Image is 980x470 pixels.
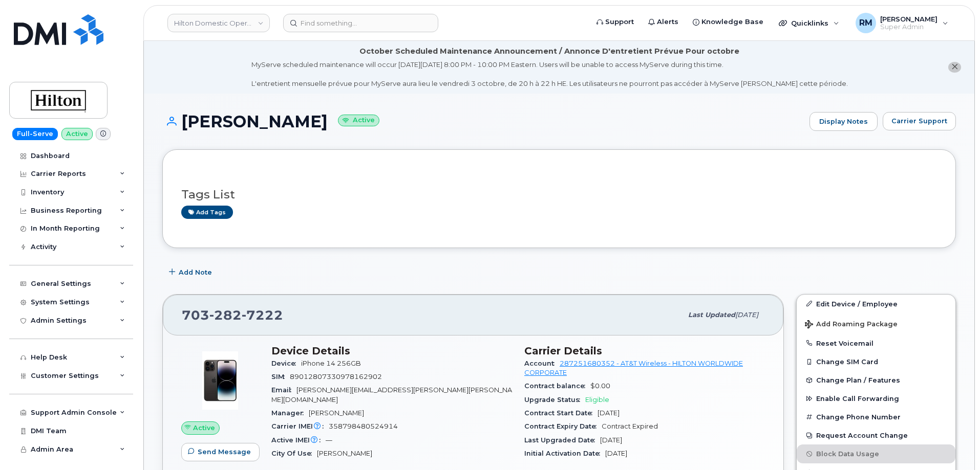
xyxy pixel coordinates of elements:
[891,116,947,126] span: Carrier Support
[805,320,898,330] span: Add Roaming Package
[524,450,605,457] span: Initial Activation Date
[797,371,955,389] button: Change Plan / Features
[329,422,398,430] span: 358798480524914
[598,409,620,417] span: [DATE]
[524,436,600,444] span: Last Upgraded Date
[524,409,598,417] span: Contract Start Date
[797,334,955,352] button: Reset Voicemail
[271,373,290,381] span: SIM
[271,345,512,357] h3: Device Details
[602,422,658,430] span: Contract Expired
[797,408,955,426] button: Change Phone Number
[271,386,512,403] span: [PERSON_NAME][EMAIL_ADDRESS][PERSON_NAME][PERSON_NAME][DOMAIN_NAME]
[688,311,735,319] span: Last updated
[585,396,609,404] span: Eligible
[326,436,332,444] span: —
[251,60,848,88] div: MyServe scheduled maintenance will occur [DATE][DATE] 8:00 PM - 10:00 PM Eastern. Users will be u...
[271,386,296,394] span: Email
[524,422,602,430] span: Contract Expiry Date
[524,345,765,357] h3: Carrier Details
[797,313,955,334] button: Add Roaming Package
[189,350,251,411] img: image20231002-3703462-njx0qo.jpeg
[301,360,361,367] span: iPhone 14 256GB
[181,443,260,461] button: Send Message
[198,447,251,457] span: Send Message
[816,376,900,384] span: Change Plan / Features
[271,409,309,417] span: Manager
[590,382,610,390] span: $0.00
[797,444,955,463] button: Block Data Usage
[359,46,739,57] div: October Scheduled Maintenance Announcement / Annonce D'entretient Prévue Pour octobre
[209,307,242,323] span: 282
[735,311,758,319] span: [DATE]
[816,395,899,402] span: Enable Call Forwarding
[271,450,317,457] span: City Of Use
[600,436,622,444] span: [DATE]
[317,450,372,457] span: [PERSON_NAME]
[193,423,215,433] span: Active
[524,360,743,376] a: 287251680352 - AT&T Wireless - HILTON WORLDWIDE CORPORATE
[271,360,301,367] span: Device
[242,307,283,323] span: 7222
[162,113,804,130] h1: [PERSON_NAME]
[524,396,585,404] span: Upgrade Status
[271,422,329,430] span: Carrier IMEI
[181,206,233,218] a: Add tags
[809,112,878,131] a: Display Notes
[271,436,326,444] span: Active IMEI
[524,382,590,390] span: Contract balance
[605,450,627,457] span: [DATE]
[524,360,560,367] span: Account
[797,389,955,408] button: Enable Call Forwarding
[338,115,379,126] small: Active
[935,426,972,462] iframe: Messenger Launcher
[797,295,955,313] a: Edit Device / Employee
[162,263,221,282] button: Add Note
[179,267,212,277] span: Add Note
[290,373,382,381] span: 89012807330978162902
[797,426,955,444] button: Request Account Change
[309,409,364,417] span: [PERSON_NAME]
[797,352,955,371] button: Change SIM Card
[948,62,961,73] button: close notification
[883,112,956,130] button: Carrier Support
[181,188,937,201] h3: Tags List
[182,307,283,323] span: 703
